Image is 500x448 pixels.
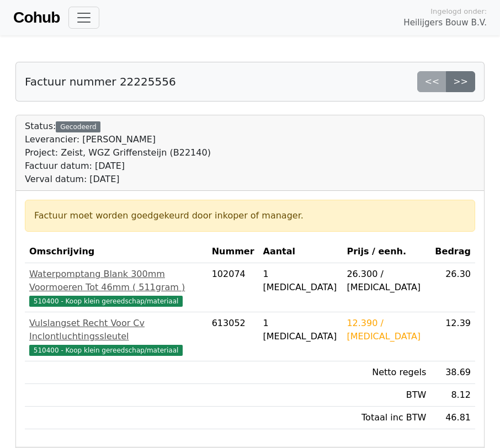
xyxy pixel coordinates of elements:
[25,75,176,88] h5: Factuur nummer 22225556
[25,173,211,186] div: Verval datum: [DATE]
[446,71,475,92] a: >>
[430,361,475,384] td: 38.69
[208,263,259,312] td: 102074
[29,268,203,307] a: Waterpomptang Blank 300mm Voormoeren Tot 46mm ( 511gram )510400 - Koop klein gereedschap/materiaal
[25,146,211,159] div: Project: Zeist, WGZ Griffensteijn (B22140)
[342,384,430,407] td: BTW
[403,17,487,29] span: Heilijgers Bouw B.V.
[208,312,259,361] td: 613052
[25,159,211,173] div: Factuur datum: [DATE]
[430,241,475,263] th: Bedrag
[430,312,475,361] td: 12.39
[34,209,466,222] div: Factuur moet worden goedgekeurd door inkoper of manager.
[347,268,426,294] div: 26.300 / [MEDICAL_DATA]
[208,241,259,263] th: Nummer
[430,263,475,312] td: 26.30
[347,317,426,343] div: 12.390 / [MEDICAL_DATA]
[13,4,60,31] a: Cohub
[29,317,203,343] div: Vulslangset Recht Voor Cv Inclontluchtingssleutel
[29,345,183,356] span: 510400 - Koop klein gereedschap/materiaal
[25,120,211,186] div: Status:
[25,241,208,263] th: Omschrijving
[29,317,203,356] a: Vulslangset Recht Voor Cv Inclontluchtingssleutel510400 - Koop klein gereedschap/materiaal
[263,317,338,343] div: 1 [MEDICAL_DATA]
[342,361,430,384] td: Netto regels
[342,407,430,429] td: Totaal inc BTW
[29,268,203,294] div: Waterpomptang Blank 300mm Voormoeren Tot 46mm ( 511gram )
[29,296,183,307] span: 510400 - Koop klein gereedschap/materiaal
[430,6,487,17] span: Ingelogd onder:
[259,241,343,263] th: Aantal
[342,241,430,263] th: Prijs / eenh.
[263,268,338,294] div: 1 [MEDICAL_DATA]
[430,407,475,429] td: 46.81
[25,133,211,146] div: Leverancier: [PERSON_NAME]
[56,121,100,132] div: Gecodeerd
[68,7,99,29] button: Toggle navigation
[430,384,475,407] td: 8.12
